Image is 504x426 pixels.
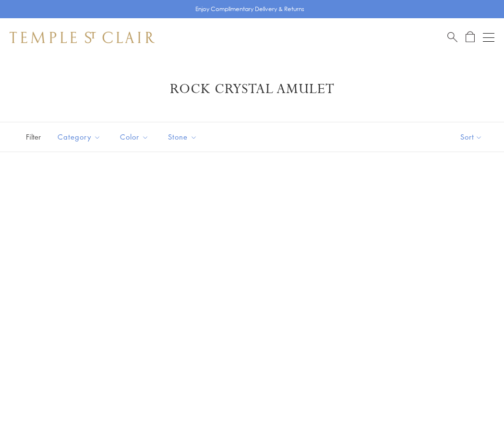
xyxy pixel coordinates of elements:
[447,31,457,43] a: Search
[113,126,156,148] button: Color
[161,126,204,148] button: Stone
[10,32,155,43] img: Temple St. Clair
[115,131,156,143] span: Color
[195,4,304,14] p: Enjoy Complimentary Delivery & Returns
[53,131,108,143] span: Category
[50,126,108,148] button: Category
[466,31,475,43] a: Open Shopping Bag
[24,81,480,98] h1: Rock Crystal Amulet
[439,122,504,152] button: Show sort by
[163,131,204,143] span: Stone
[483,32,494,43] button: Open navigation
